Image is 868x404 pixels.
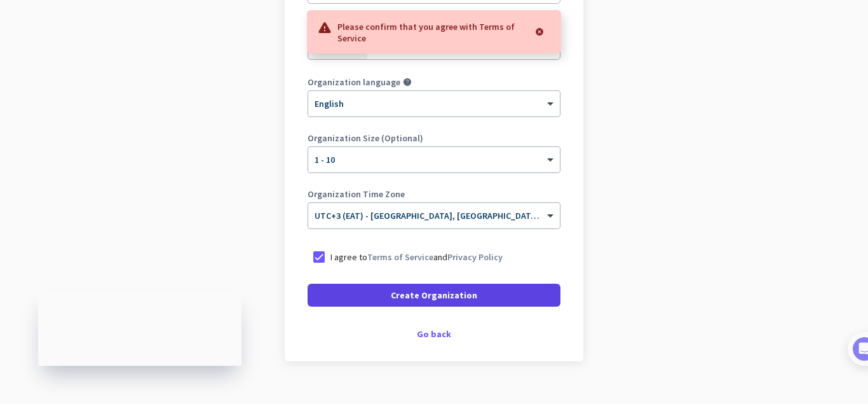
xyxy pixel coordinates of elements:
a: Terms of Service [367,251,433,263]
label: Organization Time Zone [308,190,560,199]
i: help [403,78,412,87]
iframe: Insightful Status [38,293,241,366]
span: Create Organization [391,289,477,302]
label: Organization language [308,78,400,87]
a: Privacy Policy [447,251,503,263]
div: Go back [308,330,560,338]
p: Please confirm that you agree with Terms of Service [337,20,527,44]
p: I agree to and [330,251,503,263]
label: Organization Size (Optional) [308,134,560,143]
button: Create Organization [308,284,560,307]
